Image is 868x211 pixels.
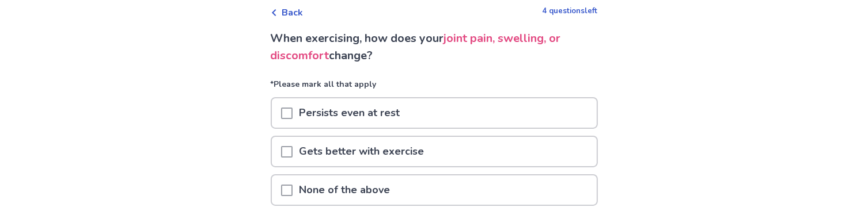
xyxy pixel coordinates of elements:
[293,98,407,128] p: Persists even at rest
[293,137,431,166] p: Gets better with exercise
[271,78,598,97] p: *Please mark all that apply
[282,6,304,20] span: Back
[271,30,598,64] p: When exercising, how does your change?
[543,6,598,17] p: 4 questions left
[293,175,397,205] p: None of the above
